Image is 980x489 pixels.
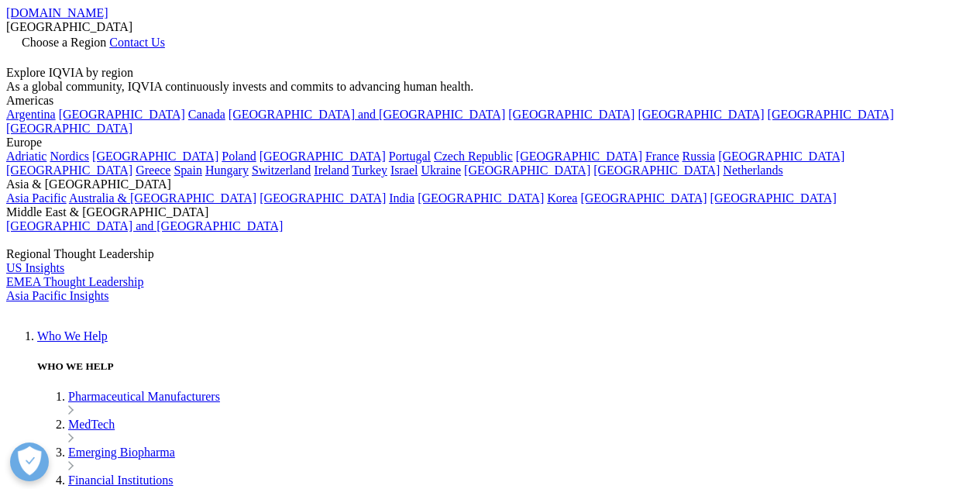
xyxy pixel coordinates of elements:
[645,150,679,163] a: France
[68,446,175,459] a: Emerging Biopharma
[6,108,56,121] a: Argentina
[22,36,106,49] span: Choose a Region
[6,289,108,302] a: Asia Pacific Insights
[6,6,108,19] a: [DOMAIN_NAME]
[421,164,462,177] a: Ukraine
[6,136,974,150] div: Europe
[683,150,716,163] a: Russia
[508,108,634,121] a: [GEOGRAPHIC_DATA]
[638,108,764,121] a: [GEOGRAPHIC_DATA]
[69,191,256,205] a: Australia & [GEOGRAPHIC_DATA]
[109,36,165,49] a: Contact Us
[6,94,974,108] div: Americas
[37,329,108,343] a: Who We Help
[59,108,185,121] a: [GEOGRAPHIC_DATA]
[314,164,349,177] a: Ireland
[580,191,707,205] a: [GEOGRAPHIC_DATA]
[6,219,283,232] a: [GEOGRAPHIC_DATA] and [GEOGRAPHIC_DATA]
[390,164,418,177] a: Israel
[768,108,894,121] a: [GEOGRAPHIC_DATA]
[136,164,170,177] a: Greece
[547,191,577,205] a: Korea
[516,150,642,163] a: [GEOGRAPHIC_DATA]
[389,150,431,163] a: Portugal
[260,191,386,205] a: [GEOGRAPHIC_DATA]
[10,443,49,481] button: Open Preferences
[6,66,974,80] div: Explore IQVIA by region
[6,177,974,191] div: Asia & [GEOGRAPHIC_DATA]
[434,150,513,163] a: Czech Republic
[6,20,974,34] div: [GEOGRAPHIC_DATA]
[68,418,115,431] a: MedTech
[710,191,837,205] a: [GEOGRAPHIC_DATA]
[92,150,218,163] a: [GEOGRAPHIC_DATA]
[260,150,386,163] a: [GEOGRAPHIC_DATA]
[593,164,720,177] a: [GEOGRAPHIC_DATA]
[205,164,249,177] a: Hungary
[6,205,974,219] div: Middle East & [GEOGRAPHIC_DATA]
[352,164,387,177] a: Turkey
[229,108,505,121] a: [GEOGRAPHIC_DATA] and [GEOGRAPHIC_DATA]
[6,150,46,163] a: Adriatic
[6,122,132,135] a: [GEOGRAPHIC_DATA]
[6,80,974,94] div: As a global community, IQVIA continuously invests and commits to advancing human health.
[6,247,974,261] div: Regional Thought Leadership
[6,261,64,274] a: US Insights
[37,360,974,373] h5: WHO WE HELP
[68,474,174,487] a: Financial Institutions
[222,150,256,163] a: Poland
[389,191,414,205] a: India
[252,164,311,177] a: Switzerland
[50,150,89,163] a: Nordics
[718,150,844,163] a: [GEOGRAPHIC_DATA]
[6,191,67,205] a: Asia Pacific
[723,164,782,177] a: Netherlands
[418,191,544,205] a: [GEOGRAPHIC_DATA]
[464,164,590,177] a: [GEOGRAPHIC_DATA]
[188,108,225,121] a: Canada
[174,164,201,177] a: Spain
[6,275,143,288] a: EMEA Thought Leadership
[6,164,132,177] a: [GEOGRAPHIC_DATA]
[68,390,220,403] a: Pharmaceutical Manufacturers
